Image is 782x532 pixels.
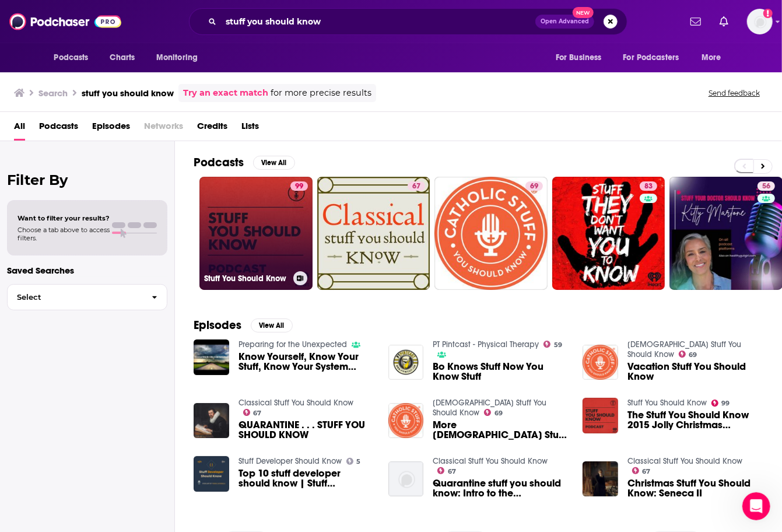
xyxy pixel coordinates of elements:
div: Search podcasts, credits, & more... [189,8,627,35]
a: More Catholic Stuff You Want to Know [388,403,424,439]
span: Choose a tab above to access filters. [17,226,110,242]
a: 83 [552,177,665,290]
h3: stuff you should know [82,87,174,99]
p: Saved Searches [7,265,167,276]
a: 67 [317,177,430,290]
img: Vacation Stuff You Should Know [583,345,618,380]
a: Preparing for the Unexpected [239,339,347,349]
a: Stuff Developer Should Know [239,456,342,466]
span: Want to filter your results? [17,214,110,222]
a: EpisodesView All [194,318,293,332]
button: Select [7,284,167,310]
a: Top 10 stuff developer should know | Stuff Developer Should Know | Episode#1 [239,468,374,488]
a: 56 [758,181,775,191]
span: 67 [412,181,420,192]
a: Catholic Stuff You Should Know [627,339,741,359]
a: 5 [346,458,361,465]
input: Search podcasts, credits, & more... [221,12,535,31]
a: Podcasts [39,117,78,141]
a: Lists [241,117,259,141]
a: Quarantine stuff you should know: Intro to the Decameron [433,478,569,498]
img: QUARANTINE . . . STUFF YOU SHOULD KNOW [194,403,229,439]
a: Credits [197,117,227,141]
span: QUARANTINE . . . STUFF YOU SHOULD KNOW [239,420,374,440]
span: Monitoring [156,50,198,66]
a: 69 [525,181,543,191]
a: Stuff You Should Know [627,398,707,408]
a: Show notifications dropdown [686,12,706,32]
span: 69 [495,411,503,416]
a: 99 [711,400,730,407]
a: 83 [640,181,657,191]
a: Christmas Stuff You Should Know: Seneca II [583,461,618,497]
a: Know Yourself, Know Your Stuff, Know Your System (Dr Aarti Anhal) [239,352,374,372]
span: 59 [554,342,562,348]
span: Select [8,293,142,301]
span: for more precise results [271,86,371,100]
a: Bo Knows Stuff Now You Know Stuff [388,345,424,380]
button: Open AdvancedNew [535,15,594,29]
a: Classical Stuff You Should Know [627,456,742,466]
a: 59 [543,341,562,348]
a: 67 [243,409,262,416]
span: 99 [722,401,730,406]
span: Networks [144,117,183,141]
h3: Stuff You Should Know [204,274,289,283]
span: 67 [448,469,456,474]
a: Bo Knows Stuff Now You Know Stuff [433,362,569,381]
a: The Stuff You Should Know 2015 Jolly Christmas Extravaganza [627,410,763,430]
a: All [14,117,25,141]
a: Show notifications dropdown [715,12,733,32]
img: Quarantine stuff you should know: Intro to the Decameron [388,461,424,497]
span: 99 [295,181,303,192]
h2: Podcasts [194,155,244,170]
a: Christmas Stuff You Should Know: Seneca II [627,478,763,498]
span: More [702,50,721,66]
span: 83 [644,181,653,192]
a: 67 [632,467,651,474]
button: open menu [616,47,696,69]
img: Know Yourself, Know Your Stuff, Know Your System (Dr Aarti Anhal) [194,339,229,375]
span: Know Yourself, Know Your Stuff, Know Your System ([PERSON_NAME]) [239,352,374,372]
a: Vacation Stuff You Should Know [627,362,763,381]
span: New [573,7,594,18]
a: Charts [103,47,142,69]
a: 99Stuff You Should Know [199,177,313,290]
span: For Podcasters [623,50,679,66]
img: Podchaser - Follow, Share and Rate Podcasts [9,10,121,33]
button: open menu [148,47,213,69]
a: Episodes [92,117,130,141]
button: Show profile menu [747,9,773,34]
a: 67 [408,181,425,191]
button: Send feedback [705,88,763,98]
span: 67 [643,469,651,474]
span: 69 [689,352,697,358]
a: 69 [679,351,697,358]
img: The Stuff You Should Know 2015 Jolly Christmas Extravaganza [583,398,618,433]
span: For Business [556,50,602,66]
a: More Catholic Stuff You Want to Know [433,420,569,440]
img: User Profile [747,9,773,34]
span: More [DEMOGRAPHIC_DATA] Stuff You Want to Know [433,420,569,440]
a: Catholic Stuff You Should Know [433,398,546,418]
a: 99 [290,181,308,191]
button: open menu [548,47,616,69]
h2: Filter By [7,171,167,188]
